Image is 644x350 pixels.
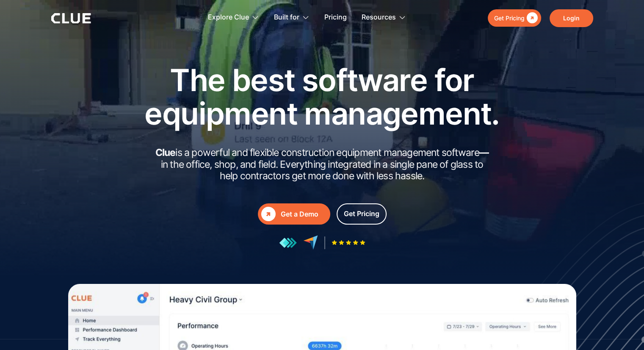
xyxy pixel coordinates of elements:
img: reviews at getapp [279,237,297,248]
div:  [525,13,538,23]
div: Get Pricing [344,208,379,219]
a: Get Pricing [337,203,387,225]
strong: — [479,147,489,158]
div: Resources [362,4,396,31]
a: Pricing [324,4,347,31]
div: Built for [274,4,310,31]
img: Five-star rating icon [332,240,365,245]
a: Get Pricing [488,9,541,27]
h2: is a powerful and flexible construction equipment management software in the office, shop, and fi... [153,147,492,182]
strong: Clue [155,147,176,158]
div: Explore Clue [208,4,249,31]
div: Explore Clue [208,4,259,31]
div: Built for [274,4,299,31]
a: Login [550,9,593,27]
div: Get a Demo [281,209,327,219]
h1: The best software for equipment management. [132,63,513,130]
a: Get a Demo [258,203,330,225]
div:  [261,207,276,221]
img: reviews at capterra [303,235,318,250]
div: Resources [362,4,406,31]
div: Get Pricing [494,13,525,23]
